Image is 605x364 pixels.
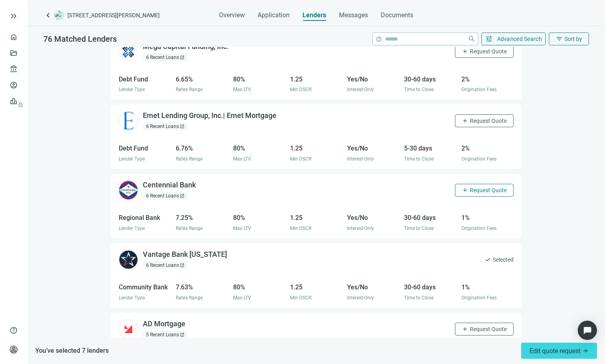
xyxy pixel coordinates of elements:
span: Time to Close [404,156,434,162]
span: Min DSCR [290,156,311,162]
span: Origination Fees [461,156,497,162]
div: Centennial Bank [143,180,196,190]
span: Lender Type [119,295,145,301]
span: Edit quote request [530,347,589,355]
span: add [462,118,468,124]
span: Max LTV [233,156,251,162]
span: Request Quote [470,326,507,332]
div: 2% [461,143,514,153]
div: 80% [233,282,285,292]
span: Min DSCR [290,295,311,301]
div: Yes/No [347,282,399,292]
span: open_in_new [180,193,185,198]
span: Rates Range [176,156,203,162]
span: You’ve selected 7 lenders [35,346,109,356]
span: Application [258,11,290,19]
div: 80% [233,213,285,223]
span: [STREET_ADDRESS][PERSON_NAME] [67,11,160,19]
button: Edit quote request arrow_forward [521,343,597,359]
div: 1.25 [290,213,342,223]
span: Documents [381,11,413,19]
button: keyboard_double_arrow_right [9,11,18,21]
span: tune [485,35,493,43]
div: 5-30 days [404,143,456,153]
div: Open Intercom Messenger [578,321,597,340]
span: Overview [219,11,245,19]
img: deal-logo [55,10,64,20]
span: open_in_new [180,124,185,129]
span: open_in_new [180,263,185,268]
span: check [485,256,491,263]
span: help [10,326,18,334]
span: Origination Fees [461,226,497,231]
div: 1.25 [290,74,342,84]
div: Regional Bank [119,213,171,223]
span: Rates Range [176,295,203,301]
div: 6.76% [176,143,228,153]
span: Lender Type [119,226,145,231]
span: Request Quote [470,118,507,124]
div: 7.25% [176,213,228,223]
img: f558cc85-5ede-4e37-a208-851bf2a874ba [119,42,138,61]
span: Interest-Only [347,156,374,162]
span: Request Quote [470,48,507,55]
button: addRequest Quote [455,323,514,336]
div: 6 Recent Loans [143,192,188,200]
a: keyboard_arrow_left [43,10,53,20]
button: addRequest Quote [455,184,514,197]
span: Interest-Only [347,295,374,301]
div: 80% [233,143,285,153]
span: Time to Close [404,295,434,301]
div: 80% [233,74,285,84]
div: 6 Recent Loans [143,122,188,130]
div: 2% [461,74,514,84]
img: 840b4f95-0982-42ee-8fd8-63e4e2d5e74a [119,250,138,269]
div: 1.25 [290,282,342,292]
div: 6.65% [176,74,228,84]
span: Min DSCR [290,87,311,92]
button: filter_listSort by [549,33,589,45]
span: Request Quote [470,187,507,193]
span: 76 Matched Lenders [43,34,117,44]
span: person [10,346,18,354]
div: Yes/No [347,74,399,84]
div: Debt Fund [119,143,171,153]
img: 8b7b1265-59e3-45de-94bc-84e4c3c798eb.png [119,181,138,200]
span: Selected [493,255,514,264]
span: add [462,187,468,193]
div: AD Mortgage [143,319,185,329]
span: Advanced Search [497,36,542,42]
span: Origination Fees [461,295,497,301]
div: 1% [461,282,514,292]
span: Max LTV [233,226,251,231]
span: open_in_new [180,55,185,60]
button: addRequest Quote [455,45,514,58]
span: Interest-Only [347,87,374,92]
div: 1% [461,213,514,223]
div: 7.63% [176,282,228,292]
div: 6 Recent Loans [143,53,188,61]
img: 62fda0c1-ecaa-4379-a65f-9f4e02954c00 [119,111,138,130]
span: Time to Close [404,226,434,231]
span: Time to Close [404,87,434,92]
span: Interest-Only [347,226,374,231]
div: 1.25 [290,143,342,153]
button: addRequest Quote [455,114,514,127]
div: 6 Recent Loans [143,261,188,269]
span: add [462,48,468,55]
div: Yes/No [347,143,399,153]
div: Emet Lending Group, Inc.| Emet Mortgage [143,111,276,121]
span: Max LTV [233,87,251,92]
img: 2a8ffbf5-e19e-4bd2-a891-ff391f65a365.png [119,319,138,339]
span: Lenders [302,11,326,19]
span: arrow_forward [582,348,589,354]
span: help [376,36,382,42]
div: 30-60 days [404,74,456,84]
span: Messages [339,11,368,19]
div: 30-60 days [404,213,456,223]
span: Lender Type [119,156,145,162]
span: Lender Type [119,87,145,92]
span: Rates Range [176,226,203,231]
